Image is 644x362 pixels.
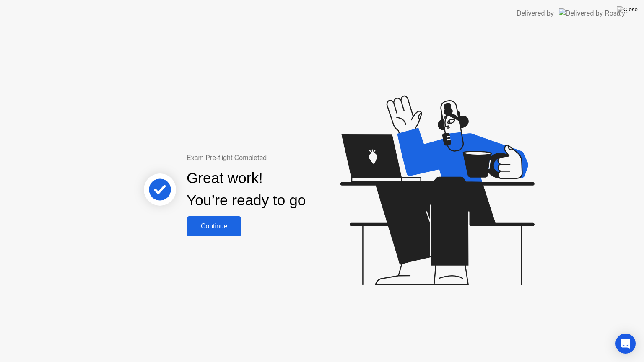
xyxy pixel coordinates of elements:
[189,222,239,230] div: Continue
[559,8,629,18] img: Delivered by Rosalyn
[615,334,636,354] div: Open Intercom Messenger
[187,153,360,163] div: Exam Pre-flight Completed
[187,167,306,212] div: Great work! You’re ready to go
[187,216,241,236] button: Continue
[517,8,554,18] div: Delivered by
[617,6,638,13] img: Close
